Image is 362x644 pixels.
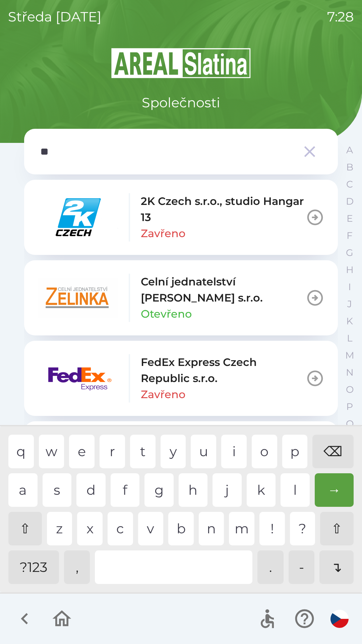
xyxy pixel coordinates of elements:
button: K [341,313,358,330]
img: e791fe39-6e5c-4488-8406-01cea90b779d.png [38,278,118,318]
img: 4ce18c3f-dc5f-4c08-bd09-4be314d27d62.png [38,358,118,398]
p: O [346,384,354,395]
p: 7:28 [327,7,354,27]
p: H [346,264,354,276]
p: Společnosti [142,93,220,113]
p: středa [DATE] [8,7,102,27]
p: Zavřeno [141,225,185,241]
button: L [341,330,358,347]
p: N [346,367,354,378]
button: J [341,296,358,313]
button: A [341,142,358,159]
p: Zavřeno [141,386,185,402]
button: O [341,381,358,398]
button: Celní jednatelství [PERSON_NAME] s.r.o.Otevřeno [24,260,338,335]
button: H [341,261,358,278]
button: P [341,398,358,415]
p: G [346,247,353,259]
p: Celní jednatelství [PERSON_NAME] s.r.o. [141,274,306,306]
p: F [347,230,353,241]
button: Magna Tyres Czech s.r.o.Zavřeno [24,421,338,488]
button: I [341,278,358,296]
p: Q [346,418,354,430]
p: M [345,350,354,361]
button: C [341,176,358,193]
img: 46855577-05aa-44e5-9e88-426d6f140dc0.png [38,197,118,237]
button: N [341,364,358,381]
p: A [346,144,353,156]
button: Q [341,415,358,432]
button: B [341,159,358,176]
p: J [347,298,352,310]
button: G [341,244,358,261]
p: 2K Czech s.r.o., studio Hangar 13 [141,193,306,225]
p: D [346,196,354,207]
button: E [341,210,358,227]
button: FedEx Express Czech Republic s.r.o.Zavřeno [24,341,338,416]
p: E [347,213,353,224]
img: cs flag [330,610,349,628]
button: 2K Czech s.r.o., studio Hangar 13Zavřeno [24,180,338,255]
button: D [341,193,358,210]
p: P [346,401,353,413]
p: C [346,178,353,190]
button: M [341,347,358,364]
p: K [346,315,353,327]
p: B [346,161,353,173]
img: Logo [24,47,338,79]
button: F [341,227,358,244]
p: FedEx Express Czech Republic s.r.o. [141,354,306,386]
p: I [348,281,351,293]
p: L [347,332,352,344]
p: Otevřeno [141,306,192,322]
